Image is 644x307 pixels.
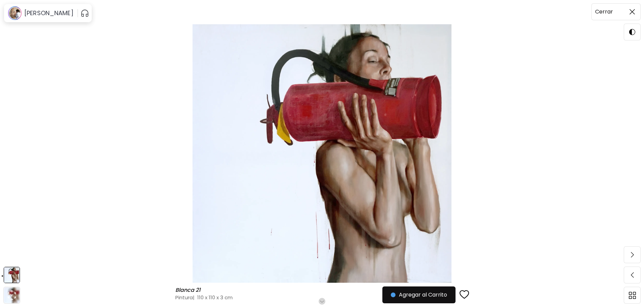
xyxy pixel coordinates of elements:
[81,8,89,19] button: pauseOutline IconGradient Icon
[595,7,613,16] h6: Cerrar
[382,286,456,303] button: Agregar al Carrito
[175,294,402,301] h4: Pintura | 110 x 110 x 3 cm
[175,287,202,294] h6: Blanca 21
[391,291,447,299] span: Agregar al Carrito
[24,9,74,17] h6: [PERSON_NAME]
[456,286,473,304] button: favorites
[6,290,17,301] div: animation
